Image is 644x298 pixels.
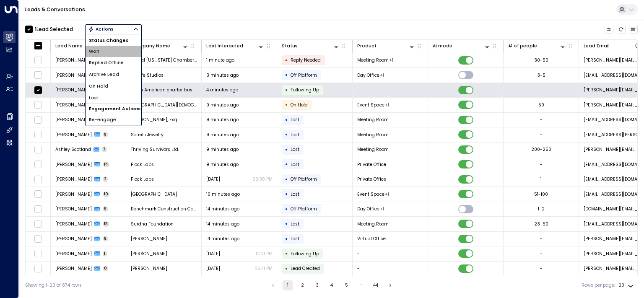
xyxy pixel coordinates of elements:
[89,60,124,66] span: Replied Offline
[540,236,543,242] div: -
[55,191,92,197] span: Evan Nisenson
[291,221,299,227] span: Lost
[131,176,154,182] span: Flock Labs
[34,41,42,49] span: Toggle select all
[291,146,299,153] span: Lost
[252,176,273,182] p: 03:38 PM
[206,42,265,50] div: Last Interacted
[291,57,321,63] span: Reply Needed
[55,72,92,78] span: Ivy Wilson
[55,176,92,182] span: Ge Gao
[291,265,320,272] span: Lead Created
[103,162,110,167] span: 14
[357,236,386,242] span: Virtual Office
[291,176,317,182] span: Off Platform
[353,262,428,276] td: -
[357,146,389,153] span: Meeting Room
[617,25,626,34] span: Refresh
[103,176,108,182] span: 2
[357,117,389,123] span: Meeting Room
[34,86,42,94] span: Toggle select row
[34,145,42,153] span: Toggle select row
[256,251,273,257] p: 12:21 PM
[537,72,545,78] div: 3-5
[206,102,239,108] span: 9 minutes ago
[55,221,92,227] span: Geraldine Lopez
[34,161,42,168] span: Toggle select row
[534,57,548,63] div: 30-50
[371,280,381,290] button: Go to page 44
[55,102,92,108] span: Jasmine Wood
[357,221,389,227] span: Meeting Room
[131,132,164,138] span: Sorrelli Jewelry
[433,42,491,50] div: AI mode
[285,99,288,110] div: •
[206,191,240,197] span: 10 minutes ago
[34,220,42,228] span: Toggle select row
[353,83,428,98] td: -
[380,206,384,212] div: Private Office
[131,251,167,257] span: Veach AI
[131,117,178,123] span: Marjorie Liburd, Esq.
[85,24,142,34] div: Button group with a nested menu
[55,117,92,123] span: Marjorie Liburd
[35,26,73,33] div: 1 Lead Selected
[206,117,239,123] span: 9 minutes ago
[55,57,92,63] span: Claudette Segura
[131,102,197,108] span: Lower Manhattan Church
[380,72,384,78] div: Meeting Room
[433,42,452,50] div: AI mode
[206,132,239,138] span: 9 minutes ago
[341,280,351,290] button: Go to page 5
[285,129,288,140] div: •
[34,235,42,243] span: Toggle select row
[285,174,288,185] div: •
[103,266,109,271] span: 0
[385,102,389,108] div: Meeting Room
[285,233,288,244] div: •
[55,236,92,242] span: Alexander Veach
[206,57,234,63] span: 1 minute ago
[103,192,110,197] span: 10
[356,280,366,290] div: …
[206,236,239,242] span: 14 minutes ago
[131,42,170,50] div: Company Name
[297,280,307,290] button: Go to page 2
[89,48,99,55] span: Won
[357,132,389,138] span: Meeting Room
[267,280,396,290] nav: pagination navigation
[89,71,119,78] span: Archive Lead
[285,144,288,155] div: •
[206,161,239,168] span: 9 minutes ago
[282,42,298,50] div: Status
[534,221,548,227] div: 23-50
[291,87,319,93] span: Following Up
[34,116,42,124] span: Toggle select row
[131,236,167,242] span: Veach AI
[131,57,197,63] span: Global New York Chamber of Commerce
[540,176,542,182] div: 1
[285,204,288,215] div: •
[285,189,288,200] div: •
[34,175,42,183] span: Toggle select row
[34,264,42,272] span: Toggle select row
[291,72,317,78] span: Off Platform
[385,280,395,290] button: Go to next page
[540,251,543,257] div: -
[540,132,543,138] div: -
[34,56,42,64] span: Toggle select row
[131,206,197,212] span: Benchmark Construction Consulting, LLC
[584,42,642,50] div: Lead Email
[283,280,293,290] button: page 1
[285,248,288,259] div: •
[357,176,386,182] span: Private Office
[291,251,319,257] span: Following Up
[540,161,543,168] div: -
[291,161,299,168] span: Lost
[55,265,92,272] span: Alexander Veach
[55,42,83,50] div: Lead Name
[534,191,548,197] div: 51-100
[131,42,190,50] div: Company Name
[357,72,379,78] span: Day Office
[584,42,610,50] div: Lead Email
